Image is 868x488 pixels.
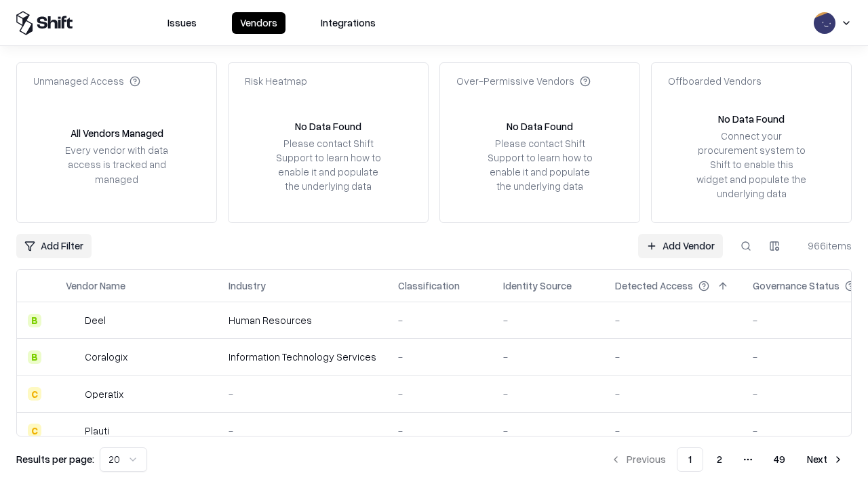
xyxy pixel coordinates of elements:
[16,452,94,466] p: Results per page:
[66,279,125,293] div: Vendor Name
[66,314,79,327] img: Deel
[232,12,285,34] button: Vendors
[615,387,731,401] div: -
[313,12,384,34] button: Integrations
[85,350,127,364] div: Coralogix
[507,119,573,134] div: No Data Found
[668,74,762,88] div: Offboarded Vendors
[602,447,852,472] nav: pagination
[159,12,205,34] button: Issues
[295,119,361,134] div: No Data Found
[28,424,41,437] div: C
[28,387,41,401] div: C
[484,136,596,194] div: Please contact Shift Support to learn how to enable it and populate the underlying data
[71,126,163,140] div: All Vendors Managed
[16,234,92,258] button: Add Filter
[615,350,731,364] div: -
[503,350,593,364] div: -
[753,279,840,293] div: Governance Status
[615,279,693,293] div: Detected Access
[272,136,384,194] div: Please contact Shift Support to learn how to enable it and populate the underlying data
[229,279,266,293] div: Industry
[503,424,593,438] div: -
[85,387,123,401] div: Operatix
[398,350,481,364] div: -
[398,387,481,401] div: -
[398,279,460,293] div: Classification
[763,447,796,472] button: 49
[456,74,591,88] div: Over-Permissive Vendors
[66,424,79,437] img: Plauti
[60,143,173,186] div: Every vendor with data access is tracked and managed
[66,350,79,364] img: Coralogix
[85,313,106,327] div: Deel
[229,424,376,438] div: -
[229,350,376,364] div: Information Technology Services
[615,424,731,438] div: -
[245,74,307,88] div: Risk Heatmap
[503,279,572,293] div: Identity Source
[229,313,376,327] div: Human Resources
[695,129,808,201] div: Connect your procurement system to Shift to enable this widget and populate the underlying data
[638,234,723,258] a: Add Vendor
[799,447,852,472] button: Next
[28,350,41,364] div: B
[503,387,593,401] div: -
[677,447,703,472] button: 1
[28,314,41,327] div: B
[718,112,785,126] div: No Data Found
[85,424,109,438] div: Plauti
[66,387,79,401] img: Operatix
[615,313,731,327] div: -
[229,387,376,401] div: -
[503,313,593,327] div: -
[33,74,140,88] div: Unmanaged Access
[398,313,481,327] div: -
[398,424,481,438] div: -
[706,447,733,472] button: 2
[797,239,852,253] div: 966 items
